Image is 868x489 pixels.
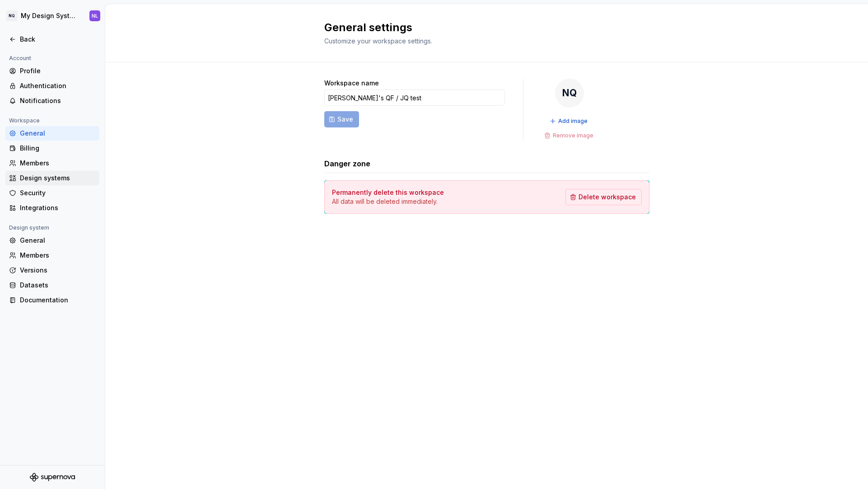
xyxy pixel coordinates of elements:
[324,20,639,35] h2: General settings
[5,201,99,215] a: Integrations
[20,129,96,138] div: General
[5,293,99,307] a: Documentation
[5,263,99,277] a: Versions
[20,66,96,75] div: Profile
[5,222,53,233] div: Design system
[5,186,99,200] a: Security
[2,6,103,26] button: NQMy Design SystemNL
[5,115,43,126] div: Workspace
[5,94,99,108] a: Notifications
[5,248,99,263] a: Members
[6,10,17,21] div: NQ
[20,296,96,305] div: Documentation
[5,278,99,292] a: Datasets
[20,96,96,105] div: Notifications
[5,233,99,248] a: General
[20,281,96,290] div: Datasets
[324,79,379,88] label: Workspace name
[547,115,592,127] button: Add image
[332,188,444,197] h4: Permanently delete this workspace
[5,171,99,185] a: Design systems
[558,118,588,125] span: Add image
[332,197,444,206] p: All data will be deleted immediately.
[5,32,99,47] a: Back
[20,174,96,183] div: Design systems
[20,35,96,44] div: Back
[20,266,96,275] div: Versions
[20,203,96,212] div: Integrations
[555,79,584,108] div: NQ
[20,159,96,168] div: Members
[20,188,96,197] div: Security
[5,64,99,78] a: Profile
[20,81,96,90] div: Authentication
[324,158,370,169] h3: Danger zone
[20,144,96,153] div: Billing
[20,236,96,245] div: General
[5,53,35,64] div: Account
[5,141,99,155] a: Billing
[324,37,432,45] span: Customize your workspace settings.
[92,12,98,19] div: NL
[20,251,96,260] div: Members
[30,473,75,482] svg: Supernova Logo
[579,193,636,202] span: Delete workspace
[5,156,99,170] a: Members
[21,11,79,20] div: My Design System
[5,126,99,141] a: General
[5,79,99,93] a: Authentication
[565,189,642,205] button: Delete workspace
